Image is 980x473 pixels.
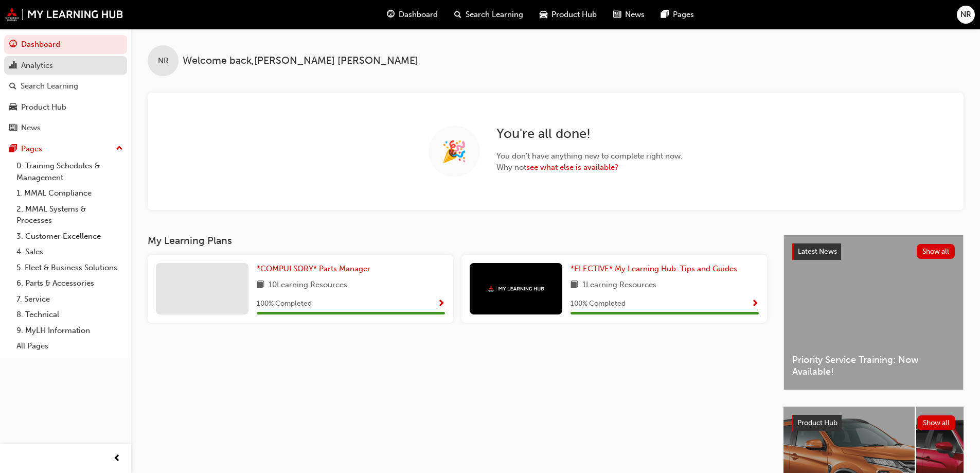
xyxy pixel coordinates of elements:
span: You don ' t have anything new to complete right now. [496,150,683,162]
span: Product Hub [551,9,597,21]
button: DashboardAnalyticsSearch LearningProduct HubNews [4,33,127,139]
a: 7. Service [12,291,127,307]
span: pages-icon [9,145,17,154]
span: book-icon [571,279,578,292]
a: Dashboard [4,35,127,54]
div: Product Hub [21,101,66,113]
a: 6. Parts & Accessories [12,275,127,291]
span: search-icon [454,8,461,21]
a: *ELECTIVE* My Learning Hub: Tips and Guides [571,263,741,275]
a: *COMPULSORY* Parts Manager [257,263,375,275]
span: 1 Learning Resources [582,279,656,292]
button: Show all [917,415,956,430]
span: 🎉 [441,146,467,157]
a: 0. Training Schedules & Management [12,158,127,185]
span: *ELECTIVE* My Learning Hub: Tips and Guides [571,264,737,273]
a: Latest NewsShow allPriority Service Training: Now Available! [783,235,964,390]
img: mmal [5,8,123,21]
a: 3. Customer Excellence [12,229,127,244]
a: 9. MyLH Information [12,323,127,339]
button: Show Progress [437,297,445,310]
span: 100 % Completed [571,298,626,310]
button: NR [957,6,975,24]
h3: My Learning Plans [148,235,767,247]
button: Show Progress [751,297,759,310]
a: guage-iconDashboard [379,4,446,25]
a: All Pages [12,338,127,354]
div: Search Learning [21,80,78,92]
a: 1. MMAL Compliance [12,185,127,201]
span: Priority Service Training: Now Available! [792,354,955,377]
a: 4. Sales [12,244,127,260]
a: Analytics [4,56,127,75]
a: 2. MMAL Systems & Processes [12,201,127,229]
span: car-icon [9,103,17,112]
span: car-icon [540,8,547,21]
span: NR [158,55,169,67]
div: Pages [21,143,42,155]
span: book-icon [257,279,264,292]
a: 5. Fleet & Business Solutions [12,260,127,276]
span: search-icon [9,82,16,91]
a: search-iconSearch Learning [446,4,531,25]
span: Welcome back , [PERSON_NAME] [PERSON_NAME] [183,55,418,67]
div: Analytics [21,60,53,72]
a: news-iconNews [605,4,653,25]
span: Search Learning [466,9,523,21]
span: 10 Learning Resources [269,279,347,292]
a: pages-iconPages [653,4,702,25]
span: up-icon [116,142,123,155]
span: chart-icon [9,61,17,71]
span: 100 % Completed [257,298,312,310]
button: Pages [4,139,127,159]
a: car-iconProduct Hub [531,4,605,25]
span: Show Progress [437,300,445,309]
span: News [625,9,645,21]
span: prev-icon [113,452,121,465]
h2: You ' re all done! [496,126,683,142]
span: NR [960,9,971,21]
span: guage-icon [9,40,17,49]
div: News [21,122,41,134]
img: mmal [488,286,544,292]
span: *COMPULSORY* Parts Manager [257,264,370,273]
span: guage-icon [387,8,395,21]
a: see what else is available? [526,163,618,172]
a: Latest NewsShow all [792,243,955,260]
span: Latest News [798,247,837,256]
span: Dashboard [399,9,438,21]
span: Why not [496,162,683,173]
a: Search Learning [4,77,127,96]
span: pages-icon [661,8,669,21]
span: news-icon [613,8,621,21]
span: Show Progress [751,300,759,309]
a: Product HubShow all [792,415,955,431]
span: news-icon [9,124,17,133]
a: 8. Technical [12,307,127,323]
a: Product Hub [4,98,127,117]
span: Product Hub [797,418,838,427]
a: News [4,118,127,137]
span: Pages [673,9,694,21]
button: Show all [917,244,955,259]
